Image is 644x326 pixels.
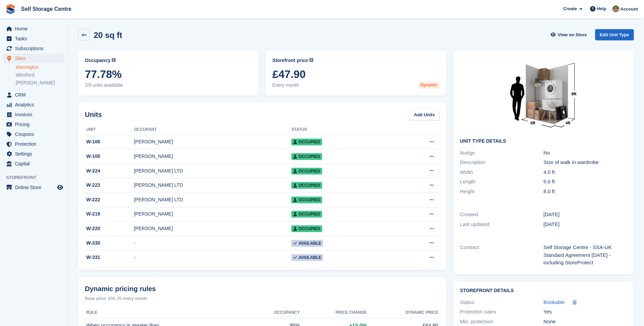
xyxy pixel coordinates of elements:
[134,182,291,189] div: [PERSON_NAME] LTD
[460,139,627,144] h2: Unit Type details
[460,168,544,176] div: Width
[85,153,134,160] div: W-105
[291,254,323,261] span: Available
[134,167,291,175] div: [PERSON_NAME] LTD
[15,34,56,43] span: Tasks
[85,182,134,189] div: W-223
[335,309,367,315] span: Price change
[544,221,627,228] div: [DATE]
[85,109,102,120] h2: Units
[406,309,438,315] span: Dynamic price
[544,299,565,305] span: Bookable
[460,149,544,157] div: Nudge
[134,210,291,218] div: [PERSON_NAME]
[15,110,56,119] span: Invoices
[274,309,300,315] span: Occupancy
[291,225,322,232] span: Occupied
[272,82,439,89] span: Every month
[3,100,64,109] a: menu
[85,124,134,135] th: Unit
[134,225,291,232] div: [PERSON_NAME]
[544,299,565,306] a: Bookable
[3,44,64,53] a: menu
[291,139,322,145] span: Occupied
[544,149,627,157] div: No
[85,210,134,218] div: W-219
[612,5,619,12] img: Robert Fletcher
[460,299,544,306] div: Status
[3,149,64,159] a: menu
[3,90,64,100] a: menu
[544,318,627,326] div: None
[460,308,544,316] div: Protection sales
[460,221,544,228] div: Last updated
[563,5,577,12] span: Create
[15,100,56,109] span: Analytics
[3,110,64,119] a: menu
[3,54,64,63] a: menu
[291,182,322,189] span: Occupied
[460,159,544,166] div: Description
[460,178,544,186] div: Length
[134,153,291,160] div: [PERSON_NAME]
[3,139,64,149] a: menu
[550,29,590,40] a: View on Store
[85,82,252,89] span: 2/9 units available
[18,3,74,15] a: Self Storage Centre
[460,318,544,326] div: Min. protection
[3,183,64,192] a: menu
[85,167,134,175] div: W-224
[544,159,627,166] div: Size of walk in wardrobe
[15,90,56,100] span: CRM
[597,5,606,12] span: Help
[3,159,64,168] a: menu
[85,295,440,302] div: Base price: £56.35 every month
[291,153,322,160] span: Occupied
[3,129,64,139] a: menu
[134,124,291,135] th: Occupant
[15,24,56,34] span: Home
[620,6,638,13] span: Account
[272,57,308,64] span: Storefront price
[85,225,134,232] div: W-220
[544,211,627,219] div: [DATE]
[16,72,64,78] a: Winsford
[56,183,64,191] a: Preview store
[460,244,544,267] div: Contract
[15,120,56,129] span: Pricing
[5,4,16,14] img: stora-icon-8386f47178a22dfd0bd8f6a31ec36ba5ce8667c1dd55bd0f319d3a0aa187defe.svg
[291,124,394,135] th: Status
[16,80,64,86] a: [PERSON_NAME]
[85,240,134,247] div: W-330
[134,236,291,250] td: -
[493,57,594,133] img: 20-sqft-unit%20(5).jpg
[291,168,322,175] span: Occupied
[15,54,56,63] span: Sites
[15,129,56,139] span: Coupons
[291,240,323,247] span: Available
[309,58,313,62] img: icon-info-grey-7440780725fd019a000dd9b08b2336e03edf1995a4989e88bcd33f0948082b44.svg
[15,159,56,168] span: Capital
[134,138,291,145] div: [PERSON_NAME]
[558,32,587,38] span: View on Store
[15,183,56,192] span: Online Store
[15,139,56,149] span: Protection
[544,244,627,267] div: Self Storage Centre - SSA-UK Standard Agreement [DATE] - including StoreProtect
[544,178,627,186] div: 5.0 ft
[94,30,122,40] h2: 20 sq ft
[85,57,110,64] span: Occupancy
[85,284,440,294] div: Dynamic pricing rules
[85,307,244,318] th: Rule
[419,82,440,88] div: Dynamic
[15,44,56,53] span: Subscriptions
[544,188,627,196] div: 8.0 ft
[112,58,116,62] img: icon-info-grey-7440780725fd019a000dd9b08b2336e03edf1995a4989e88bcd33f0948082b44.svg
[134,250,291,265] td: -
[544,168,627,176] div: 4.0 ft
[3,24,64,34] a: menu
[3,120,64,129] a: menu
[85,138,134,145] div: W-106
[460,288,627,293] h2: Storefront Details
[6,174,68,181] span: Storefront
[15,149,56,159] span: Settings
